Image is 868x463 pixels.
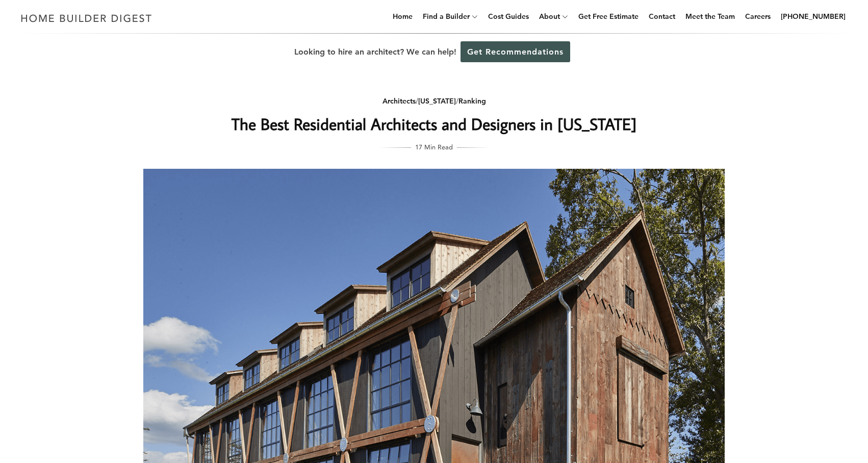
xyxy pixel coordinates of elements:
[458,96,486,106] a: Ranking
[231,95,637,108] div: / /
[231,112,637,136] h1: The Best Residential Architects and Designers in [US_STATE]
[16,8,157,28] img: Home Builder Digest
[415,141,453,152] span: 17 Min Read
[382,96,416,106] a: Architects
[418,96,456,106] a: [US_STATE]
[461,41,570,62] a: Get Recommendations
